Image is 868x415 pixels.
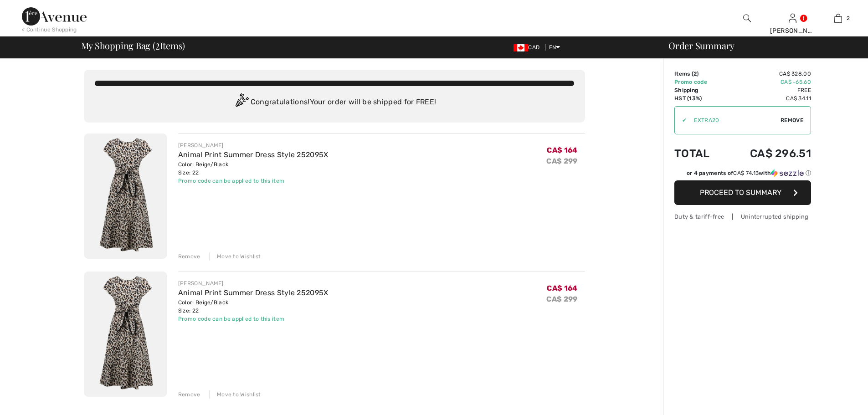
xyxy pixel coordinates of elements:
div: < Continue Shopping [22,26,77,34]
img: search the website [743,13,751,24]
span: 2 [847,14,850,22]
span: EN [549,44,560,51]
div: Color: Beige/Black Size: 22 [178,298,329,315]
img: Canadian Dollar [514,44,528,51]
div: Duty & tariff-free | Uninterrupted shipping [674,212,811,221]
div: Promo code can be applied to this item [178,177,329,185]
td: Items ( ) [674,70,724,78]
span: CA$ 164 [547,146,577,154]
a: Sign In [789,14,796,22]
img: 1ère Avenue [22,7,87,26]
img: Animal Print Summer Dress Style 252095X [84,272,167,397]
div: Color: Beige/Black Size: 22 [178,160,329,177]
a: Animal Print Summer Dress Style 252095X [178,150,329,159]
td: Shipping [674,86,724,94]
div: Move to Wishlist [209,390,261,399]
td: CA$ 34.11 [724,94,811,102]
td: HST (13%) [674,94,724,102]
span: Remove [781,116,803,124]
img: My Bag [834,13,842,24]
div: Remove [178,252,200,261]
span: My Shopping Bag ( Items) [81,41,185,50]
div: [PERSON_NAME] [770,26,815,36]
div: Move to Wishlist [209,252,261,261]
div: Promo code can be applied to this item [178,315,329,323]
div: Congratulations! Your order will be shipped for FREE! [95,93,574,112]
div: or 4 payments of with [687,169,811,177]
td: CA$ 296.51 [724,138,811,169]
input: Promo code [687,107,781,134]
span: 2 [693,71,697,77]
a: 2 [816,13,860,24]
button: Proceed to Summary [674,180,811,205]
img: My Info [789,13,796,24]
td: Promo code [674,78,724,86]
s: CA$ 299 [546,157,577,165]
img: Animal Print Summer Dress Style 252095X [84,133,167,259]
div: [PERSON_NAME] [178,279,329,287]
div: or 4 payments ofCA$ 74.13withSezzle Click to learn more about Sezzle [674,169,811,180]
img: Congratulation2.svg [232,93,251,112]
a: Animal Print Summer Dress Style 252095X [178,288,329,297]
td: Free [724,86,811,94]
td: CA$ -65.60 [724,78,811,86]
span: 2 [155,39,160,51]
span: CA$ 74.13 [733,170,759,176]
div: Order Summary [657,41,863,50]
div: ✔ [675,116,687,124]
td: CA$ 328.00 [724,70,811,78]
div: Remove [178,390,200,399]
img: Sezzle [771,169,804,177]
td: Total [674,138,724,169]
div: [PERSON_NAME] [178,141,329,149]
span: Proceed to Summary [700,188,781,197]
span: CA$ 164 [547,284,577,292]
span: CAD [514,44,543,51]
s: CA$ 299 [546,295,577,303]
